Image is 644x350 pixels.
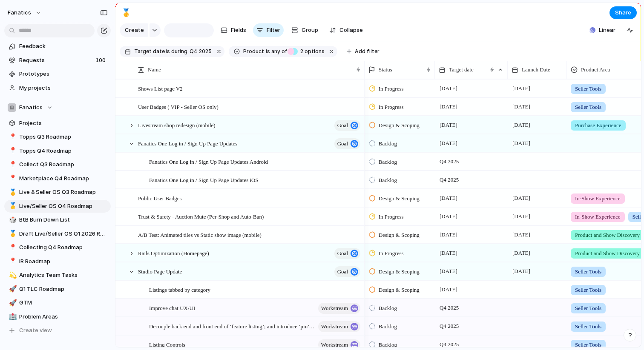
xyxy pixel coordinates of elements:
a: 🏥Problem Areas [4,310,111,323]
button: 🏥 [8,313,16,321]
span: In Progress [379,249,404,258]
span: fanatics [8,9,31,17]
a: 📍Marketplace Q4 Roadmap [4,172,111,185]
span: Name [148,65,161,74]
span: GTM [19,299,108,307]
span: workstream [321,302,348,314]
span: Analytics Team Tasks [19,271,108,279]
button: Linear [586,24,619,37]
span: Studio Page Update [138,266,182,276]
span: Design & Scoping [379,267,420,276]
button: 📍 [8,133,16,141]
span: Target date [134,48,165,55]
button: 💫 [8,271,16,279]
span: Seller Tools [575,103,601,111]
button: 🎲 [8,216,16,224]
button: 📍 [8,257,16,266]
span: 100 [95,56,107,65]
span: is [166,48,170,55]
span: Q4 2025 [437,303,461,313]
span: Q4 2025 [437,175,461,185]
span: User Badges ( VIP - Seller OS only) [138,102,218,111]
span: Backlog [379,176,397,185]
span: Seller Tools [575,286,601,294]
div: 🚀Q1 TLC Roadmap [4,283,111,296]
span: Improve chat UX/UI [149,303,195,313]
span: 2 [298,48,305,54]
span: Livestream shop redesign (mobile) [138,120,216,130]
button: workstream [318,321,360,332]
span: Fanatics One Log in / Sign Up Page Updates iOS [149,175,259,185]
span: In Progress [379,85,404,93]
a: Projects [4,117,111,130]
button: fanatics [4,6,46,20]
div: 🏥 [9,312,15,322]
button: Filter [253,23,284,37]
span: Shows List page V2 [138,83,183,93]
a: 🥇Draft Live/Seller OS Q1 2026 Roadmap [4,228,111,240]
button: Fields [217,23,250,37]
span: [DATE] [510,120,532,130]
div: 📍Topps Q4 Roadmap [4,145,111,157]
a: Feedback [4,40,111,53]
span: Q1 TLC Roadmap [19,285,108,293]
button: Create view [4,324,111,337]
span: Share [615,9,631,17]
span: [DATE] [437,83,460,94]
span: Seller Tools [575,322,601,331]
span: [DATE] [437,248,460,258]
div: 🥇Live & Seller OS Q3 Roadmap [4,186,111,199]
span: [DATE] [510,230,532,240]
a: 🚀GTM [4,296,111,309]
button: isany of [264,47,288,56]
span: is [266,48,270,55]
button: Group [287,23,322,37]
div: 📍 [9,243,15,253]
span: Prototypes [19,70,108,78]
span: Projects [19,119,108,128]
button: 📍 [8,147,16,155]
button: Collapse [326,23,366,37]
span: goal [337,266,348,278]
a: Prototypes [4,68,111,80]
span: Q4 2025 [190,48,212,55]
span: [DATE] [510,266,532,276]
div: 🥇 [9,229,15,239]
button: 🚀 [8,285,16,293]
div: 🥇 [9,201,15,211]
a: Requests100 [4,54,111,67]
div: 🥇 [9,188,15,197]
span: Product and Show Discovery [575,249,640,258]
a: 🎲BtB Burn Down List [4,213,111,226]
span: Linear [599,26,615,34]
button: goal [334,266,360,277]
span: Live/Seller OS Q4 Roadmap [19,202,108,211]
button: Fanatics [4,101,111,114]
div: 🥇Live/Seller OS Q4 Roadmap [4,200,111,213]
button: 🥇 [8,230,16,238]
span: Draft Live/Seller OS Q1 2026 Roadmap [19,230,108,238]
span: [DATE] [437,230,460,240]
button: workstream [318,303,360,314]
div: 🥇 [121,7,131,18]
span: Trust & Safety - Auction Mute (Per-Shop and Auto-Ban) [138,211,264,221]
span: [DATE] [437,266,460,276]
div: 🚀 [9,298,15,308]
a: 📍Collect Q3 Roadmap [4,158,111,171]
a: 📍IR Roadmap [4,255,111,268]
span: Marketplace Q4 Roadmap [19,174,108,183]
span: Seller Tools [575,85,601,93]
span: options [298,48,325,55]
a: 📍Topps Q3 Roadmap [4,131,111,143]
button: goal [334,138,360,149]
button: 📍 [8,160,16,169]
span: Rails Optimization (Homepage) [138,248,209,258]
span: IR Roadmap [19,257,108,266]
span: goal [337,248,348,259]
div: 📍 [9,132,15,142]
